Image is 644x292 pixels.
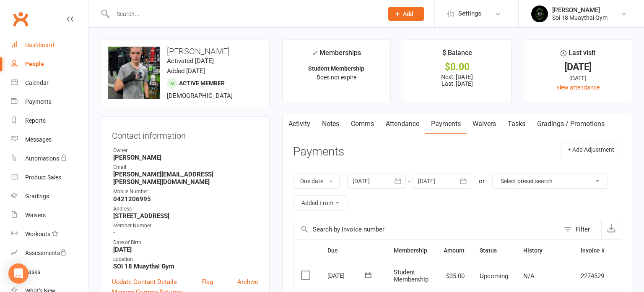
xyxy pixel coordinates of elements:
[25,61,44,67] div: People
[113,195,258,203] strong: 0421206995
[436,262,472,290] td: $35.00
[11,55,88,74] a: People
[167,57,214,65] time: Activated [DATE]
[25,231,50,237] div: Workouts
[179,80,225,87] span: Active member
[113,212,258,220] strong: [STREET_ADDRESS]
[201,277,213,287] a: Flag
[312,49,317,57] i: ✓
[113,154,258,161] strong: [PERSON_NAME]
[25,136,52,143] div: Messages
[237,277,258,287] a: Archive
[388,7,424,21] button: Add
[25,268,40,275] div: Tasks
[523,272,535,280] span: N/A
[25,155,59,162] div: Automations
[11,168,88,187] a: Product Sales
[442,47,472,63] div: $ Balance
[573,262,612,290] td: 2274529
[327,269,366,282] div: [DATE]
[386,240,436,261] th: Membership
[11,206,88,225] a: Waivers
[25,98,52,105] div: Payments
[10,8,31,29] a: Clubworx
[113,246,258,253] strong: [DATE]
[112,277,177,287] a: Update Contact Details
[11,74,88,92] a: Calendar
[11,225,88,244] a: Workouts
[345,114,380,134] a: Comms
[532,74,624,83] div: [DATE]
[11,111,88,130] a: Reports
[316,114,345,134] a: Notes
[25,174,61,181] div: Product Sales
[380,114,425,134] a: Attendance
[552,14,608,21] div: Soi 18 Muaythai Gym
[25,42,54,48] div: Dashboard
[573,240,612,261] th: Invoice #
[403,11,413,17] span: Add
[293,145,344,158] h3: Payments
[502,114,531,134] a: Tasks
[25,193,49,200] div: Gradings
[560,219,601,239] button: Filter
[113,163,258,171] div: Email
[113,188,258,196] div: Mobile Number
[25,250,67,256] div: Assessments
[472,240,516,261] th: Status
[561,142,621,157] button: + Add Adjustment
[458,4,481,23] span: Settings
[25,79,49,86] div: Calendar
[11,187,88,206] a: Gradings
[113,239,258,247] div: Date of Birth
[516,240,573,261] th: History
[11,36,88,55] a: Dashboard
[312,47,361,63] div: Memberships
[308,65,364,72] strong: Student Membership
[532,63,624,71] div: [DATE]
[557,84,600,91] a: view attendance
[411,74,504,87] p: Next: [DATE] Last: [DATE]
[113,229,258,237] strong: -
[113,171,258,186] strong: [PERSON_NAME][EMAIL_ADDRESS][PERSON_NAME][DOMAIN_NAME]
[8,263,29,284] div: Open Intercom Messenger
[11,92,88,111] a: Payments
[11,130,88,149] a: Messages
[293,219,560,239] input: Search by invoice number
[411,63,504,71] div: $0.00
[531,114,610,134] a: Gradings / Promotions
[108,47,262,56] h3: [PERSON_NAME]
[479,176,485,186] div: or
[11,263,88,281] a: Tasks
[108,47,160,99] img: image1754628571.png
[436,240,472,261] th: Amount
[113,263,258,270] strong: SOI 18 Muaythai Gym
[113,222,258,230] div: Member Number
[293,174,340,189] button: Due date
[394,268,428,283] span: Student Membership
[480,272,508,280] span: Upcoming
[561,47,595,63] div: Last visit
[320,240,386,261] th: Due
[167,67,205,75] time: Added [DATE]
[531,5,548,22] img: thumb_image1716960047.png
[467,114,502,134] a: Waivers
[11,244,88,263] a: Assessments
[11,149,88,168] a: Automations
[317,74,356,81] span: Does not expire
[293,195,348,210] button: Added From
[110,8,377,20] input: Search...
[113,255,258,263] div: Location
[552,6,608,14] div: [PERSON_NAME]
[25,117,46,124] div: Reports
[576,224,590,234] div: Filter
[113,205,258,213] div: Address
[283,114,316,134] a: Activity
[113,147,258,155] div: Owner
[112,128,258,140] h3: Contact information
[167,92,233,100] span: [DEMOGRAPHIC_DATA]
[25,212,46,218] div: Waivers
[425,114,467,134] a: Payments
